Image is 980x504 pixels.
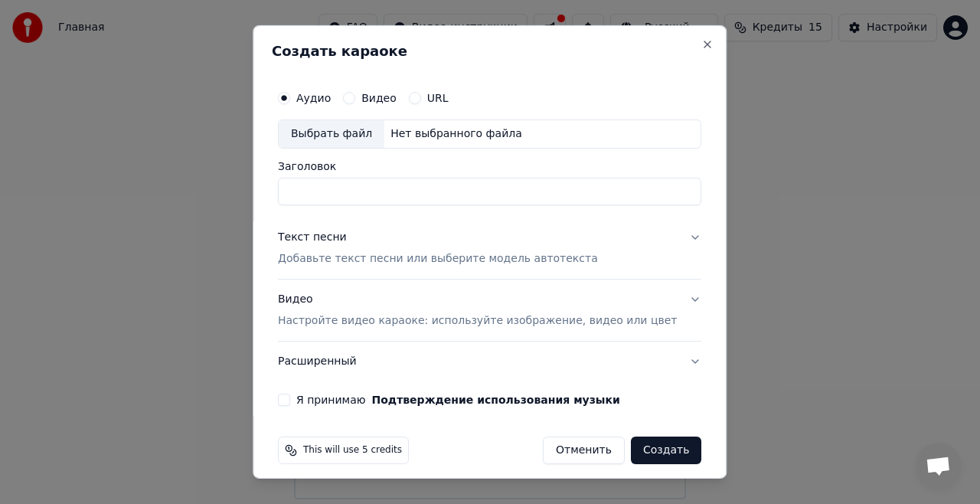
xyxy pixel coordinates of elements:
label: Видео [361,93,397,103]
label: Я принимаю [296,394,620,405]
p: Добавьте текст песни или выберите модель автотекста [278,251,598,267]
span: This will use 5 credits [303,444,402,457]
div: Видео [278,292,677,329]
label: Заголовок [278,161,701,172]
button: Расширенный [278,342,701,381]
label: Аудио [296,93,331,103]
button: Я принимаю [372,394,620,405]
label: URL [427,93,449,103]
button: Текст песниДобавьте текст песни или выберите модель автотекста [278,218,701,279]
div: Нет выбранного файла [384,126,528,142]
p: Настройте видео караоке: используйте изображение, видео или цвет [278,313,677,329]
div: Текст песни [278,230,347,245]
button: ВидеоНастройте видео караоке: используйте изображение, видео или цвет [278,280,701,341]
button: Создать [631,437,701,464]
div: Выбрать файл [279,120,384,148]
h2: Создать караоке [272,44,707,58]
button: Отменить [543,437,625,464]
